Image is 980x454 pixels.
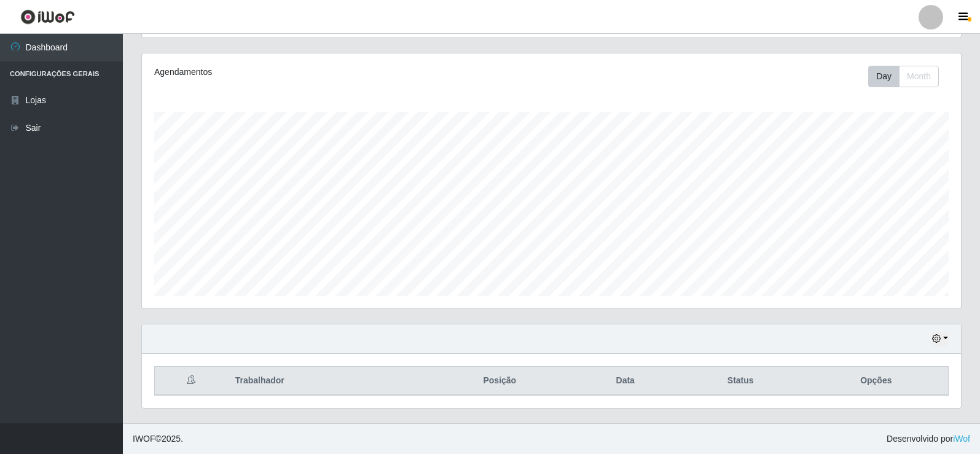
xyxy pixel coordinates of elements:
[804,367,949,396] th: Opções
[133,434,155,444] span: IWOF
[868,66,939,87] div: First group
[899,66,939,87] button: Month
[887,432,970,445] span: Desenvolvido por
[574,367,677,396] th: Data
[228,367,426,396] th: Trabalhador
[868,66,900,87] button: Day
[133,432,183,445] span: © 2025 .
[677,367,804,396] th: Status
[426,367,574,396] th: Posição
[154,66,474,79] div: Agendamentos
[868,66,949,87] div: Toolbar with button groups
[953,434,970,444] a: iWof
[20,9,75,25] img: CoreUI Logo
